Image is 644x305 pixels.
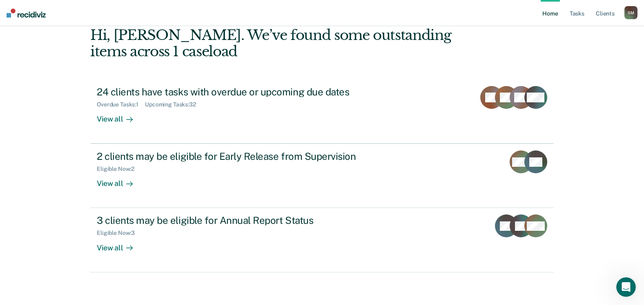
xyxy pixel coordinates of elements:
[624,6,637,19] div: S M
[90,208,554,272] a: 3 clients may be eligible for Annual Report StatusEligible Now:3View all
[97,86,383,98] div: 24 clients have tasks with overdue or upcoming due dates
[97,214,383,226] div: 3 clients may be eligible for Annual Report Status
[616,277,636,297] iframe: Intercom live chat
[90,80,554,144] a: 24 clients have tasks with overdue or upcoming due datesOverdue Tasks:1Upcoming Tasks:32View all
[97,166,141,172] div: Eligible Now : 2
[97,108,143,124] div: View all
[97,230,141,236] div: Eligible Now : 3
[624,6,637,19] button: SM
[145,101,203,108] div: Upcoming Tasks : 32
[97,101,145,108] div: Overdue Tasks : 1
[7,9,46,18] img: Recidiviz
[97,236,143,252] div: View all
[97,172,143,188] div: View all
[97,150,383,162] div: 2 clients may be eligible for Early Release from Supervision
[90,27,461,60] div: Hi, [PERSON_NAME]. We’ve found some outstanding items across 1 caseload
[90,144,554,208] a: 2 clients may be eligible for Early Release from SupervisionEligible Now:2View all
